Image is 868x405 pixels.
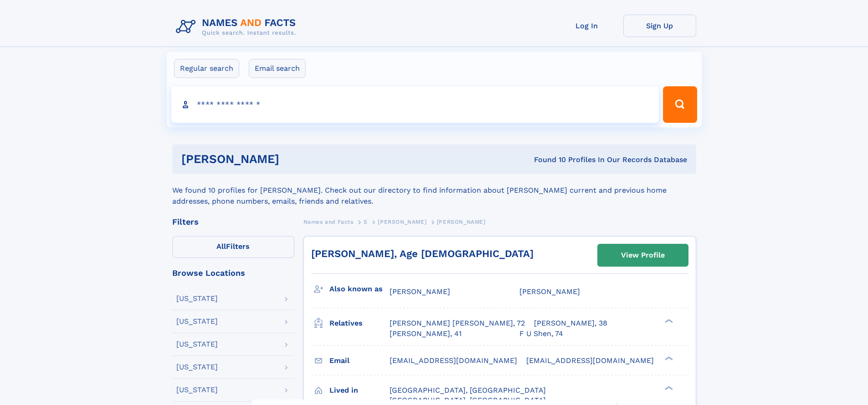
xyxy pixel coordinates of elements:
[176,341,218,348] div: [US_STATE]
[329,353,390,368] h3: Email
[172,15,303,39] img: Logo Names and Facts
[390,396,546,405] span: [GEOGRAPHIC_DATA], [GEOGRAPHIC_DATA]
[176,295,218,302] div: [US_STATE]
[176,363,218,371] div: [US_STATE]
[390,386,546,394] span: [GEOGRAPHIC_DATA], [GEOGRAPHIC_DATA]
[176,386,218,394] div: [US_STATE]
[437,219,486,225] span: [PERSON_NAME]
[598,244,688,266] a: View Profile
[390,318,525,328] a: [PERSON_NAME] [PERSON_NAME], 72
[663,86,697,123] button: Search Button
[519,329,563,339] a: F U Shen, 74
[329,383,390,398] h3: Lived in
[181,153,407,165] h1: [PERSON_NAME]
[172,236,294,258] label: Filters
[378,216,426,227] a: [PERSON_NAME]
[172,174,696,207] div: We found 10 profiles for [PERSON_NAME]. Check out our directory to find information about [PERSON...
[390,287,450,296] span: [PERSON_NAME]
[406,155,687,165] div: Found 10 Profiles In Our Records Database
[550,15,623,37] a: Log In
[303,216,354,227] a: Names and Facts
[390,356,517,365] span: [EMAIL_ADDRESS][DOMAIN_NAME]
[663,355,673,361] div: ❯
[311,248,534,259] a: [PERSON_NAME], Age [DEMOGRAPHIC_DATA]
[176,318,218,325] div: [US_STATE]
[329,316,390,331] h3: Relatives
[172,218,294,226] div: Filters
[621,245,665,266] div: View Profile
[378,219,426,225] span: [PERSON_NAME]
[663,318,673,324] div: ❯
[364,219,368,225] span: S
[526,356,654,365] span: [EMAIL_ADDRESS][DOMAIN_NAME]
[172,269,294,277] div: Browse Locations
[171,86,659,123] input: search input
[623,15,696,37] a: Sign Up
[174,59,239,78] label: Regular search
[216,242,226,251] span: All
[364,216,368,227] a: S
[390,329,462,339] a: [PERSON_NAME], 41
[663,385,673,391] div: ❯
[519,287,580,296] span: [PERSON_NAME]
[249,59,306,78] label: Email search
[534,318,607,328] a: [PERSON_NAME], 38
[329,281,390,297] h3: Also known as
